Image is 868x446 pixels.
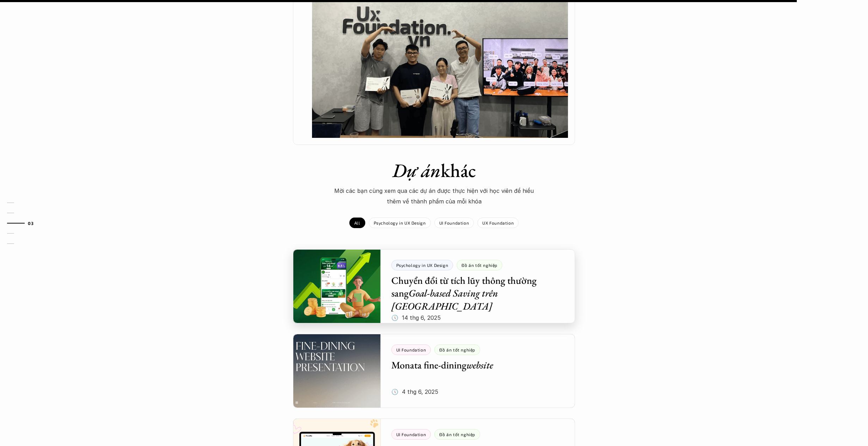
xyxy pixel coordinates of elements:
[293,334,575,408] a: UI FoundationĐồ án tốt nghiệpMonata fine-diningwebsite🕔 4 thg 6, 2025
[293,249,575,323] a: Psychology in UX DesignĐồ án tốt nghiệpChuyển đổi từ tích lũy thông thường sangGoal-based Saving ...
[374,220,426,225] p: Psychology in UX Design
[354,220,360,225] p: All
[482,220,514,225] p: UX Foundation
[311,159,557,182] h1: khác
[392,158,441,183] em: Dự án
[439,220,469,225] p: UI Foundation
[28,220,33,225] strong: 03
[328,185,540,207] p: Mời các bạn cùng xem qua các dự án được thực hiện với học viên để hiểu thêm về thành phẩm của mỗi...
[7,219,41,227] a: 03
